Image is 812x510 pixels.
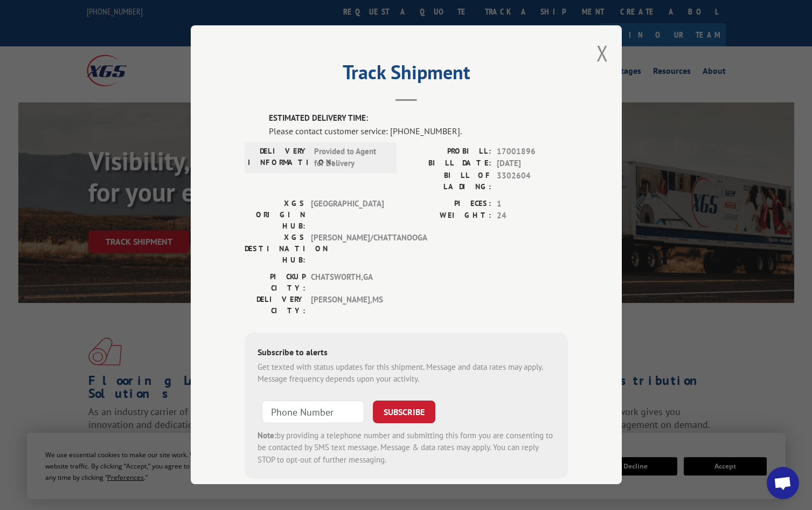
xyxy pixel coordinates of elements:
label: XGS ORIGIN HUB: [245,198,306,232]
label: PIECES: [406,198,491,210]
input: Phone Number [262,401,364,423]
span: CHATSWORTH , GA [311,271,384,294]
label: DELIVERY CITY: [245,294,306,316]
button: SUBSCRIBE [373,401,435,423]
label: BILL OF LADING: [406,170,491,192]
div: Open chat [767,467,799,499]
label: ESTIMATED DELIVERY TIME: [269,112,568,125]
span: Provided to Agent for Delivery [314,146,387,170]
label: DELIVERY INFORMATION: [248,146,309,170]
label: WEIGHT: [406,210,491,222]
label: BILL DATE: [406,157,491,170]
div: Please contact customer service: [PHONE_NUMBER]. [269,125,568,137]
button: Close modal [596,39,608,67]
span: [PERSON_NAME]/CHATTANOOGA [311,232,384,266]
label: PICKUP CITY: [245,271,306,294]
span: 17001896 [497,146,568,158]
span: [DATE] [497,157,568,170]
strong: Note: [258,430,276,440]
label: XGS DESTINATION HUB: [245,232,306,266]
div: by providing a telephone number and submitting this form you are consenting to be contacted by SM... [258,430,555,466]
span: 3302604 [497,170,568,192]
div: Subscribe to alerts [258,346,555,361]
span: 24 [497,210,568,222]
label: PROBILL: [406,146,491,158]
span: [GEOGRAPHIC_DATA] [311,198,384,232]
span: 1 [497,198,568,210]
span: [PERSON_NAME] , MS [311,294,384,316]
div: Get texted with status updates for this shipment. Message and data rates may apply. Message frequ... [258,361,555,385]
h2: Track Shipment [245,65,568,85]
